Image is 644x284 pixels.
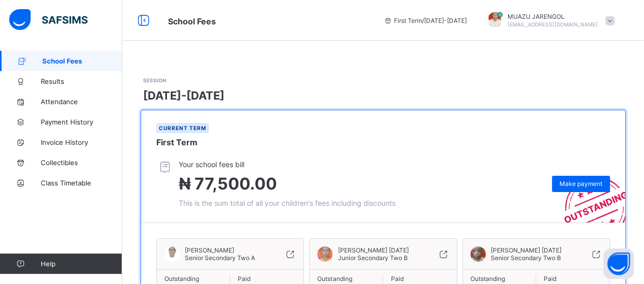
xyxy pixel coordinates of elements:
[477,12,620,29] div: MUAZUJARENGOL
[338,246,408,254] span: [PERSON_NAME] [DATE]
[551,165,625,223] img: outstanding-stamp.3c148f88c3ebafa6da95868fa43343a1.svg
[470,275,528,282] span: Outstanding
[41,98,122,106] span: Attendance
[508,21,598,27] span: [EMAIL_ADDRESS][DOMAIN_NAME]
[491,254,561,262] span: Senior Secondary Two B
[41,159,122,167] span: Collectibles
[179,160,396,169] span: Your school fees bill
[41,77,122,85] span: Results
[390,275,449,282] span: Paid
[384,17,467,24] span: session/term information
[156,137,198,147] span: First Term
[179,174,277,194] span: ₦ 77,500.00
[238,275,296,282] span: Paid
[143,89,225,102] span: [DATE]-[DATE]
[42,57,122,65] span: School Fees
[317,275,375,282] span: Outstanding
[185,254,255,262] span: Senior Secondary Two A
[164,275,222,282] span: Outstanding
[41,138,122,146] span: Invoice History
[9,9,88,30] img: safsims
[603,248,634,279] button: Open asap
[41,179,122,187] span: Class Timetable
[185,246,255,254] span: [PERSON_NAME]
[491,246,562,254] span: [PERSON_NAME] [DATE]
[559,180,602,187] span: Make payment
[41,118,122,126] span: Payment History
[143,77,166,83] span: SESSION
[41,260,122,268] span: Help
[544,275,602,282] span: Paid
[168,16,216,26] span: School Fees
[159,125,206,131] span: Current term
[338,254,407,262] span: Junior Secondary Two B
[179,199,396,207] span: This is the sum total of all your children's fees including discounts
[508,13,598,20] span: MUAZU JARENGOL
